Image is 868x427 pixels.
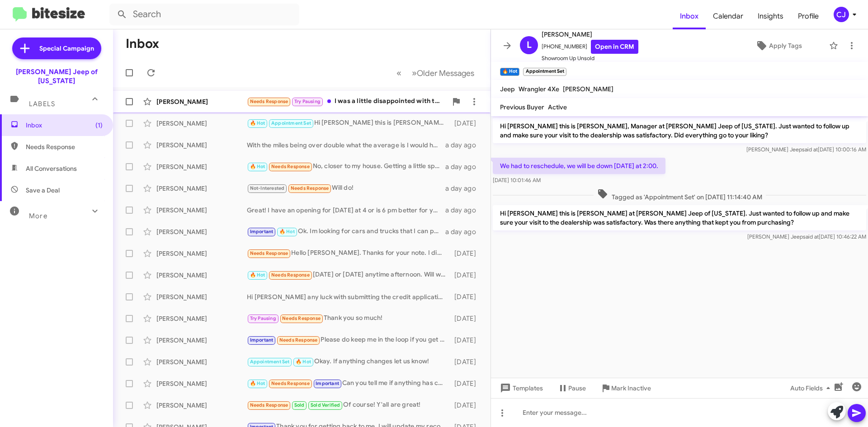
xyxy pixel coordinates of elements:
button: Mark Inactive [593,380,658,396]
div: With the miles being over double what the average is I would have to run it through Carmax to see... [247,141,445,150]
div: Great! I have an opening for [DATE] at 4 or is 6 pm better for you? [247,206,445,215]
span: « [396,67,401,79]
span: (1) [95,121,103,130]
div: Will do! [247,183,445,193]
span: Special Campaign [39,44,94,53]
p: We had to reschedule, we will be down [DATE] at 2:00. [493,158,665,174]
span: 🔥 Hot [250,120,265,126]
div: Thank you so much! [247,313,450,324]
div: a day ago [445,206,483,215]
span: Labels [29,100,55,108]
div: a day ago [445,227,483,236]
span: Needs Response [291,185,329,191]
div: a day ago [445,141,483,150]
span: L [527,38,532,52]
span: Apply Tags [769,38,802,54]
div: [PERSON_NAME] [156,97,247,106]
span: Save a Deal [26,186,60,195]
span: [DATE] 10:01:46 AM [493,177,541,183]
span: Needs Response [250,250,288,256]
div: [PERSON_NAME] [156,357,247,366]
button: Previous [391,64,407,82]
div: Can you tell me if anything has changed in the rates? [247,378,450,389]
div: [PERSON_NAME] [156,271,247,280]
span: [PERSON_NAME] Jeep [DATE] 10:00:16 AM [746,146,866,153]
button: Pause [550,380,593,396]
div: [PERSON_NAME] [156,119,247,128]
span: [PERSON_NAME] Jeep [DATE] 10:46:22 AM [747,233,866,240]
span: Jeep [500,85,515,93]
span: More [29,212,47,220]
span: Important [250,229,274,235]
button: Templates [491,380,550,396]
span: Needs Response [271,164,310,169]
a: Calendar [706,3,750,29]
span: Older Messages [417,68,474,78]
div: [DATE] [450,271,483,280]
div: [DATE] [450,119,483,128]
button: CJ [826,7,858,22]
div: Hi [PERSON_NAME] any luck with submitting the credit application? [247,292,450,301]
div: [PERSON_NAME] [156,292,247,301]
p: Hi [PERSON_NAME] this is [PERSON_NAME], Manager at [PERSON_NAME] Jeep of [US_STATE]. Just wanted ... [493,118,866,143]
div: a day ago [445,162,483,171]
div: [DATE] [450,292,483,301]
div: [PERSON_NAME] [156,141,247,150]
div: [PERSON_NAME] [156,314,247,323]
a: Profile [791,3,826,29]
div: [DATE] [450,314,483,323]
span: Wrangler 4Xe [519,85,559,93]
div: [DATE] [450,401,483,410]
span: Showroom Up Unsold [542,54,638,63]
span: 🔥 Hot [250,164,265,169]
span: Needs Response [250,99,288,104]
small: Appointment Set [523,68,566,76]
nav: Page navigation example [392,64,480,82]
small: 🔥 Hot [500,68,519,76]
button: Next [406,64,480,82]
span: Mark Inactive [611,380,651,396]
span: Needs Response [271,272,310,278]
div: [DATE] [450,336,483,345]
span: Auto Fields [790,380,834,396]
span: Previous Buyer [500,103,544,111]
span: 🔥 Hot [296,359,311,365]
span: Try Pausing [294,99,321,104]
div: a day ago [445,184,483,193]
div: [PERSON_NAME] [156,379,247,388]
div: [DATE] [450,249,483,258]
div: [PERSON_NAME] [156,336,247,345]
button: Auto Fields [783,380,841,396]
div: [PERSON_NAME] [156,162,247,171]
div: [PERSON_NAME] [156,227,247,236]
div: Please do keep me in the loop if you get more in [247,335,450,345]
div: I was a little disappointed with the finance process I had most of my income documents but didn't... [247,96,447,107]
div: [PERSON_NAME] [156,184,247,193]
div: [PERSON_NAME] [156,249,247,258]
span: » [412,67,417,79]
span: Needs Response [271,380,310,386]
span: Try Pausing [250,315,276,321]
a: Inbox [673,3,706,29]
div: CJ [834,7,849,22]
span: Sold [294,402,305,408]
span: Inbox [26,121,103,130]
span: Needs Response [26,142,103,151]
span: Needs Response [250,402,288,408]
span: 🔥 Hot [250,380,265,386]
a: Insights [750,3,791,29]
span: [PERSON_NAME] [563,85,613,93]
span: said at [803,233,819,240]
span: Sold Verified [311,402,340,408]
span: 🔥 Hot [279,229,295,235]
span: [PHONE_NUMBER] [542,40,638,54]
span: Not-Interested [250,185,285,191]
div: Hello [PERSON_NAME]. Thanks for your note. I did have an interest in one of the vehicles. I will ... [247,248,450,258]
div: Okay. If anything changes let us know! [247,357,450,367]
div: No, closer to my house. Getting a little spot of clear coat fixed and a new bumper installed [247,161,445,172]
span: Pause [568,380,586,396]
span: Important [250,337,274,343]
